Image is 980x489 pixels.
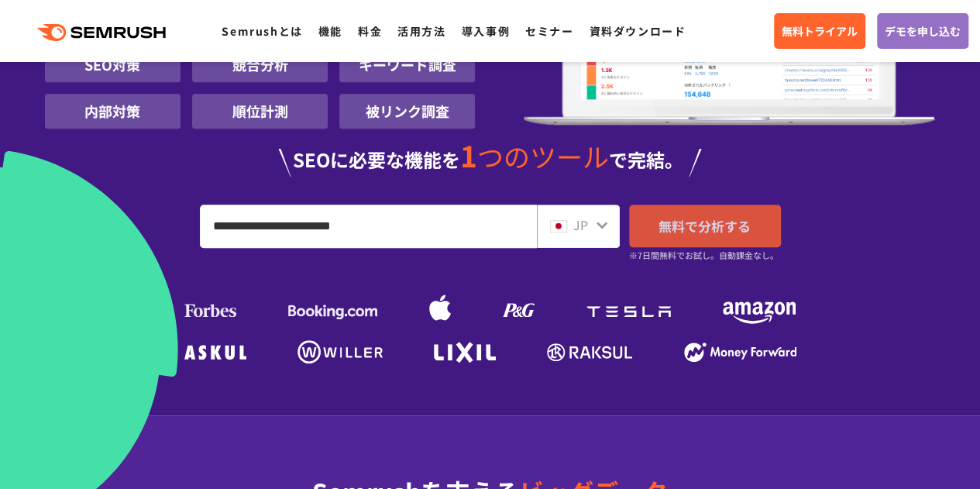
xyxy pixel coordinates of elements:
[397,23,445,39] a: 活用方法
[45,47,181,82] li: SEO対策
[358,23,382,39] a: 料金
[782,22,858,40] span: 無料トライアル
[45,94,181,129] li: 内部対策
[589,23,686,39] a: 資料ダウンロード
[192,47,328,82] li: 競合分析
[222,23,302,39] a: Semrushとは
[629,205,781,247] a: 無料で分析する
[460,134,477,176] span: 1
[192,94,328,129] li: 順位計測
[45,141,936,177] div: SEOに必要な機能を
[885,22,961,40] span: デモを申し込む
[658,216,751,236] span: 無料で分析する
[339,94,475,129] li: 被リンク調査
[774,13,865,49] a: 無料トライアル
[573,215,588,234] span: JP
[201,205,536,247] input: URL、キーワードを入力してください
[609,146,683,173] span: で完結。
[525,23,573,39] a: セミナー
[318,23,342,39] a: 機能
[462,23,510,39] a: 導入事例
[629,248,779,263] small: ※7日間無料でお試し。自動課金なし。
[877,13,968,49] a: デモを申し込む
[477,137,609,175] span: つのツール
